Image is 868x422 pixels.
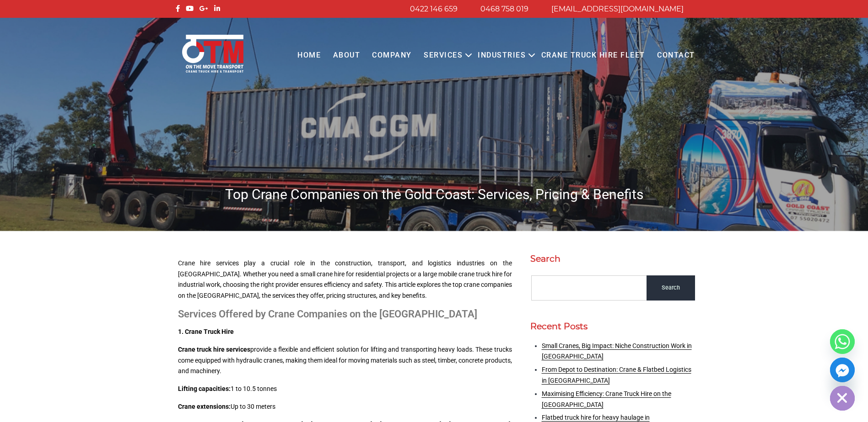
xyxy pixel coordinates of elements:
[178,258,512,301] p: Crane hire services play a crucial role in the construction, transport, and logistics industries ...
[291,43,327,68] a: Home
[410,5,458,13] a: 0422 146 659
[173,185,695,203] h1: Top Crane Companies on the Gold Coast: Services, Pricing & Benefits
[180,34,245,74] img: Otmtransport
[530,321,695,332] h2: Recent Posts
[830,358,855,382] a: Facebook_Messenger
[535,43,651,68] a: Crane Truck Hire Fleet
[418,43,469,68] a: Services
[178,401,512,412] p: Up to 30 meters
[178,344,512,377] p: provide a flexible and efficient solution for lifting and transporting heavy loads. These trucks ...
[178,308,477,320] strong: Services Offered by Crane Companies on the [GEOGRAPHIC_DATA]
[830,329,855,354] a: Whatsapp
[178,384,512,395] p: 1 to 10.5 tonnes
[178,328,234,335] strong: 1. Crane Truck Hire
[530,253,695,264] h2: Search
[178,346,251,353] a: Crane truck hire services
[472,43,532,68] a: Industries
[551,5,684,13] a: [EMAIL_ADDRESS][DOMAIN_NAME]
[327,43,366,68] a: About
[366,43,418,68] a: COMPANY
[542,366,691,384] a: From Depot to Destination: Crane & Flatbed Logistics in [GEOGRAPHIC_DATA]
[647,275,695,301] input: Search
[178,385,231,392] strong: Lifting capacities:
[542,342,692,360] a: Small Cranes, Big Impact: Niche Construction Work in [GEOGRAPHIC_DATA]
[178,403,231,410] strong: Crane extensions:
[480,5,528,13] a: 0468 758 019
[542,390,671,408] a: Maximising Efficiency: Crane Truck Hire on the [GEOGRAPHIC_DATA]
[651,43,701,68] a: Contact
